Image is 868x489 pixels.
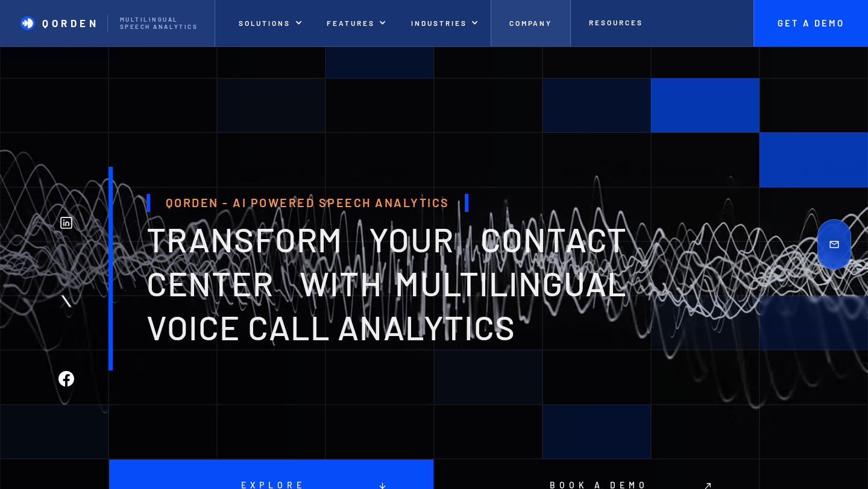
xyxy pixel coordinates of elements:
[411,19,467,27] p: INDUSTRIES
[120,16,202,31] p: Multilingual Speech analytics
[239,19,291,27] p: Solutions
[42,17,99,29] p: Qorden
[766,18,856,29] p: Get A Demo
[589,18,643,26] p: Resources
[58,371,74,387] img: Facebook
[58,215,74,231] img: Linkedin
[509,19,553,27] p: Company
[58,293,74,309] img: Twitter
[327,19,375,27] p: features
[146,219,627,347] span: transform your contact center with multilingual voice Call analytics
[146,194,468,211] h1: Qorden - AI Powered Speech Analytics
